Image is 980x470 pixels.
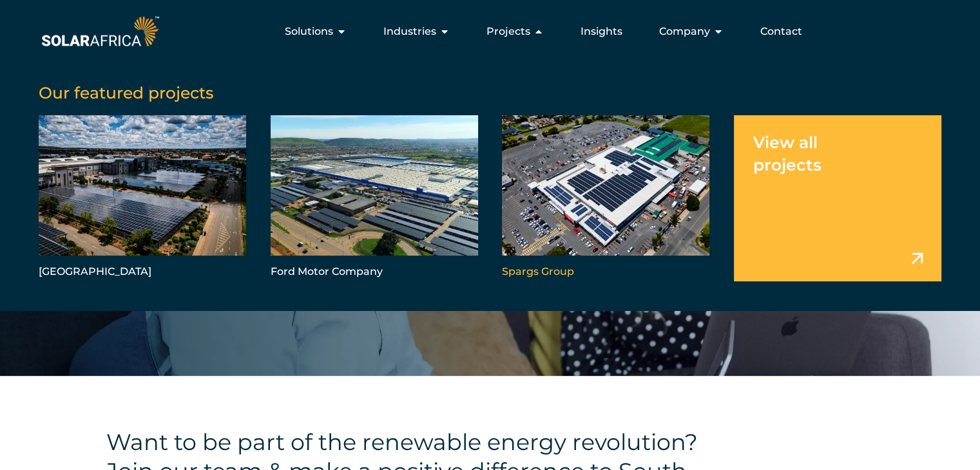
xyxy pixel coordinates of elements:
[39,83,941,102] h5: Our featured projects
[285,24,333,39] span: Solutions
[162,19,812,44] div: Menu Toggle
[581,24,622,39] a: Insights
[760,24,802,39] a: Contact
[162,19,812,44] nav: Menu
[486,24,530,39] span: Projects
[734,115,941,281] a: View all projects
[383,24,436,39] span: Industries
[39,115,246,281] a: [GEOGRAPHIC_DATA]
[659,24,710,39] span: Company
